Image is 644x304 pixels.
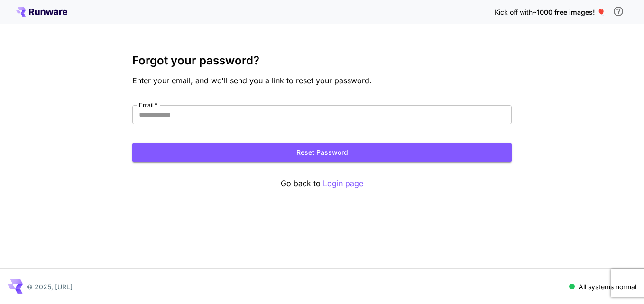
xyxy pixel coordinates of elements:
[533,8,605,16] span: ~1000 free images! 🎈
[27,282,73,292] p: © 2025, [URL]
[132,143,512,162] button: Reset Password
[132,178,512,189] p: Go back to
[609,2,628,21] button: In order to qualify for free credit, you need to sign up with a business email address and click ...
[132,54,512,67] h3: Forgot your password?
[495,8,533,16] span: Kick off with
[579,282,636,292] p: All systems normal
[132,75,512,86] p: Enter your email, and we'll send you a link to reset your password.
[323,178,363,189] button: Login page
[139,101,157,109] label: Email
